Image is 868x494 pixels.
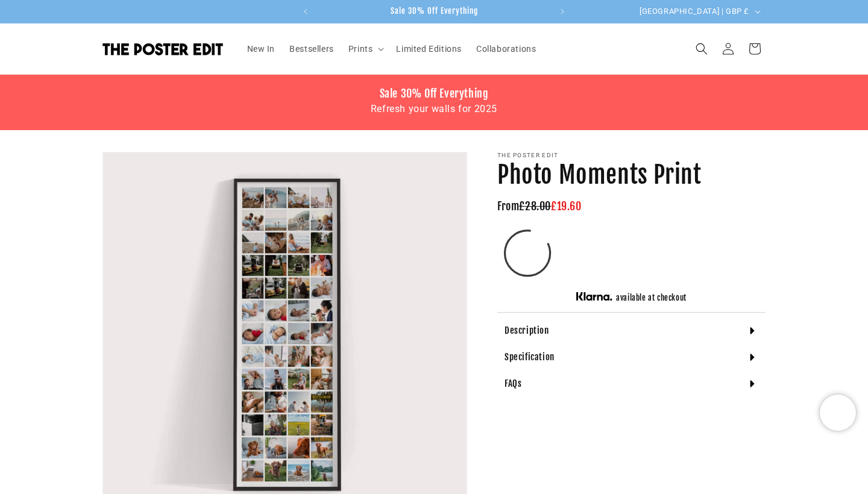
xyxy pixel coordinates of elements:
span: £28.00 [519,199,551,213]
span: New In [247,43,275,54]
summary: Search [688,36,715,62]
h5: available at checkout [616,293,687,303]
span: Sale 30% Off Everything [391,6,478,16]
a: The Poster Edit [98,38,228,60]
h4: FAQs [505,378,521,390]
span: Bestsellers [289,43,334,54]
span: £19.60 [551,199,582,213]
a: New In [240,36,283,61]
a: Bestsellers [282,36,341,61]
h3: From [497,199,766,213]
h4: Description [505,325,549,337]
span: Prints [348,43,373,54]
span: Limited Editions [396,43,462,54]
a: Collaborations [469,36,543,61]
h1: Photo Moments Print [497,159,766,190]
p: The Poster Edit [497,152,766,159]
summary: Prints [341,36,389,61]
iframe: Chatra live chat [820,395,856,431]
h4: Specification [505,351,555,363]
span: Collaborations [476,43,536,54]
span: [GEOGRAPHIC_DATA] | GBP £ [640,5,749,17]
img: The Poster Edit [102,43,223,55]
a: Limited Editions [389,36,469,61]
